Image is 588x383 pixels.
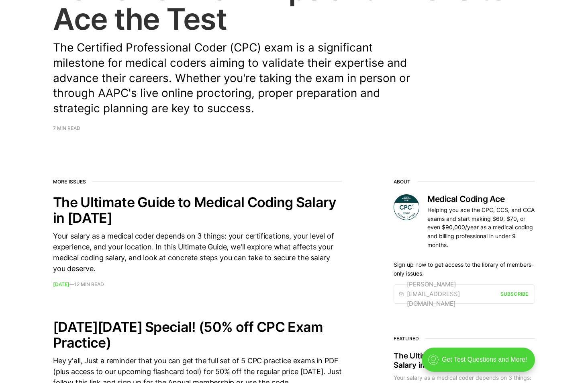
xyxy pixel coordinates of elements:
[394,284,535,304] a: [PERSON_NAME][EMAIL_ADDRESS][DOMAIN_NAME] Subscribe
[53,231,342,274] div: Your salary as a medical coder depends on 3 things: your certifications, your level of experience...
[394,179,535,185] h2: About
[53,126,80,131] span: 7 min read
[53,281,69,287] time: [DATE]
[53,194,342,226] h2: The Ultimate Guide to Medical Coding Salary in [DATE]
[53,179,342,185] h2: More issues
[53,319,342,350] h2: [DATE][DATE] Special! (50% off CPC Exam Practice)
[53,194,342,287] a: The Ultimate Guide to Medical Coding Salary in [DATE] Your salary as a medical coder depends on 3...
[427,206,535,249] p: Helping you ace the CPC, CCS, and CCA exams and start making $60, $70, or even $90,000/year as a ...
[74,282,104,287] span: 12 min read
[427,194,535,204] h3: Medical Coding Ace
[53,40,423,116] p: The Certified Professional Coder (CPC) exam is a significant milestone for medical coders aiming ...
[394,260,535,278] p: Sign up now to get access to the library of members-only issues.
[53,282,342,287] footer: —
[394,194,419,220] img: Medical Coding Ace
[394,351,535,371] h2: The Ultimate Guide to Medical Coding Salary in [DATE]
[394,336,535,342] h3: Featured
[500,290,528,298] div: Subscribe
[399,280,500,309] div: [PERSON_NAME][EMAIL_ADDRESS][DOMAIN_NAME]
[415,344,588,383] iframe: portal-trigger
